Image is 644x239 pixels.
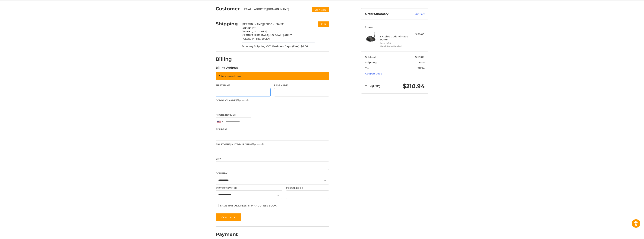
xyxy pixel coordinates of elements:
[216,157,329,161] label: City
[218,74,241,78] span: Enter a new address
[406,12,425,16] a: Edit Cart
[417,67,425,70] span: $11.94
[216,72,329,81] a: Enter or select a different address
[216,204,329,207] label: Save this address in my address book.
[365,26,425,29] h3: 1 Item
[216,66,238,72] legend: Billing Address
[216,84,271,87] label: First Name
[380,45,409,48] li: Hand Right-Handed
[242,45,299,48] span: Economy Shipping (7-12 Business Days) (Free)
[216,128,329,131] label: Address
[216,142,329,146] label: Apartment/Suite/Building
[274,84,329,87] label: Last Name
[403,83,425,90] span: $210.94
[365,61,377,64] span: Shipping
[242,23,263,26] span: [PERSON_NAME]
[216,231,238,237] h2: Payment
[380,42,409,45] li: Length 34
[216,186,282,190] label: State/Province
[242,33,292,40] span: 48237 /
[242,33,270,36] span: [GEOGRAPHIC_DATA],
[365,72,382,75] a: Coupon Code
[242,26,256,29] span: 13134134147
[216,98,329,102] label: Company Name
[216,21,238,27] h2: Shipping
[318,21,329,27] button: Edit
[365,12,406,16] h3: Order Summary
[243,7,308,13] div: [EMAIL_ADDRESS][DOMAIN_NAME]
[242,30,267,33] span: [STREET_ADDRESS]
[216,6,240,12] h2: Customer
[365,84,380,88] span: Total (USD)
[216,172,329,175] label: Country
[365,67,369,70] span: Tax
[299,45,308,48] span: $0.00
[263,23,284,26] span: [PERSON_NAME]
[415,55,425,58] span: $199.00
[419,61,425,64] span: Free
[380,35,409,41] h4: 1 x Cobra Cuda Vintage Putter
[216,113,329,117] label: Phone Number
[270,33,284,36] span: [US_STATE],
[251,143,264,146] small: (Optional)
[216,118,225,126] div: United States: +1
[365,55,376,58] span: Subtotal
[243,37,270,40] span: [GEOGRAPHIC_DATA]
[236,99,249,102] small: (Optional)
[286,186,329,190] label: Postal Code
[311,6,329,13] button: Sign Out
[216,213,241,222] button: Continue
[410,33,425,36] div: $199.00
[216,56,238,62] h2: Billing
